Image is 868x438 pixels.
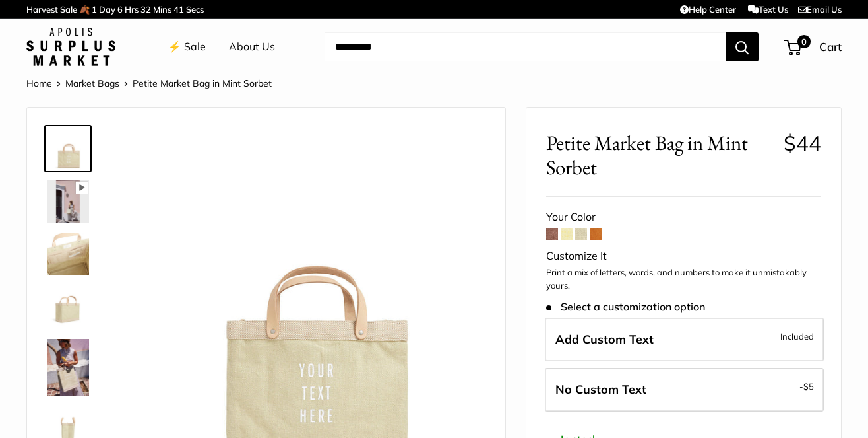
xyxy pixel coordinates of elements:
span: $44 [784,130,821,156]
div: Your Color [546,207,821,227]
span: 6 [117,4,123,15]
a: Petite Market Bag in Mint Sorbet [44,231,92,278]
a: Text Us [748,4,788,15]
p: Print a mix of letters, words, and numbers to make it unmistakably yours. [546,266,821,292]
a: About Us [229,37,275,57]
span: 32 [140,4,151,15]
input: Search... [325,32,726,61]
button: Search [726,32,759,61]
span: Included [780,328,814,344]
img: Apolis: Surplus Market [26,28,115,66]
span: Petite Market Bag in Mint Sorbet [546,131,774,180]
a: Help Center [680,4,736,15]
span: 41 [173,4,184,15]
a: Petite Market Bag in Mint Sorbet [44,336,92,398]
img: Petite Market Bag in Mint Sorbet [47,286,89,328]
span: Day [99,4,115,15]
span: Select a customization option [546,301,705,313]
span: $5 [803,381,814,392]
span: Add Custom Text [555,332,654,347]
a: ⚡️ Sale [168,37,206,57]
div: Customize It [546,246,821,266]
span: 0 [797,35,811,48]
a: Petite Market Bag in Mint Sorbet [44,178,92,225]
img: Petite Market Bag in Mint Sorbet [47,128,89,170]
span: Petite Market Bag in Mint Sorbet [133,77,272,89]
a: 0 Cart [785,36,842,57]
span: 1 [92,4,97,15]
nav: Breadcrumb [26,75,272,92]
span: Mins [153,4,171,15]
label: Add Custom Text [545,318,824,361]
span: No Custom Text [555,382,646,397]
label: Leave Blank [545,368,824,412]
a: Petite Market Bag in Mint Sorbet [44,125,92,172]
span: - [799,379,814,394]
span: Hrs [125,4,139,15]
img: Petite Market Bag in Mint Sorbet [47,233,89,275]
a: Home [26,77,52,89]
img: Petite Market Bag in Mint Sorbet [47,339,89,396]
a: Petite Market Bag in Mint Sorbet [44,283,92,331]
a: Email Us [798,4,842,15]
a: Market Bags [65,77,119,89]
img: Petite Market Bag in Mint Sorbet [47,180,89,223]
span: Cart [819,40,842,54]
span: Secs [186,4,204,15]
